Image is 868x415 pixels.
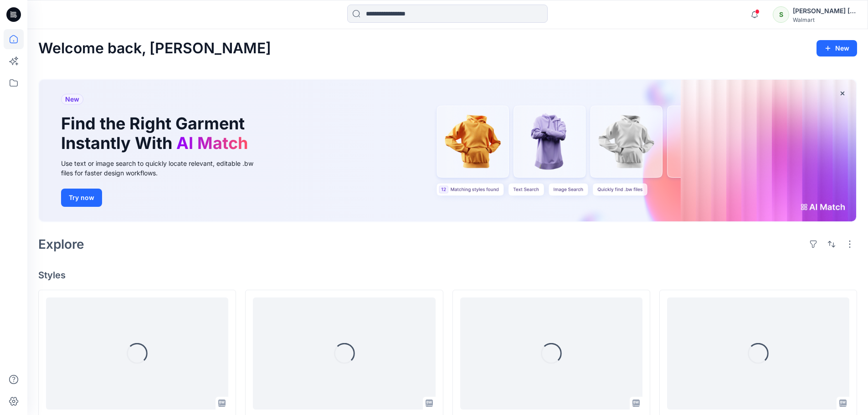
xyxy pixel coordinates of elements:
span: New [65,94,79,105]
div: [PERSON_NAME] ​[PERSON_NAME] [793,5,857,16]
span: AI Match [176,133,248,153]
button: New [817,40,857,56]
div: Use text or image search to quickly locate relevant, editable .bw files for faster design workflows. [61,159,266,178]
h4: Styles [38,270,857,281]
div: Walmart [793,16,857,23]
h1: Find the Right Garment Instantly With [61,114,252,153]
div: S​ [773,6,789,23]
h2: Welcome back, [PERSON_NAME] [38,40,271,57]
h2: Explore [38,237,84,251]
button: Try now [61,189,102,207]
